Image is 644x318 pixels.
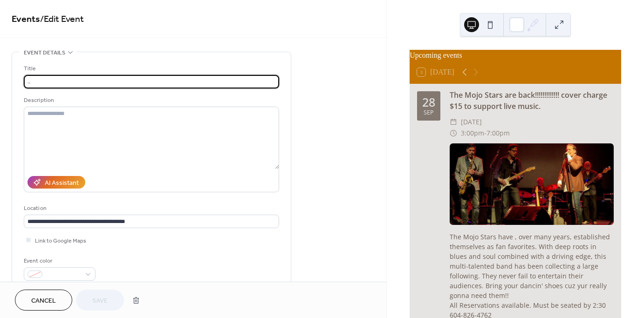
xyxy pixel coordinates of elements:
div: ​ [450,116,457,128]
span: - [484,128,486,139]
span: / Edit Event [40,10,84,28]
span: 3:00pm [461,128,484,139]
div: 28 [422,96,435,108]
div: Title [24,64,277,74]
div: ​ [450,128,457,139]
button: AI Assistant [27,176,85,189]
span: Cancel [31,296,56,306]
span: Link to Google Maps [35,236,86,246]
div: Location [24,203,277,213]
div: Event color [24,256,94,266]
a: Events [12,10,40,28]
div: AI Assistant [45,178,79,188]
div: The Mojo Stars are back!!!!!!!!!!!!! cover charge $15 to support live music. [450,89,614,112]
span: [DATE] [461,116,482,128]
span: Event details [24,48,65,58]
div: Sep [424,110,434,116]
div: Description [24,95,277,105]
button: Cancel [15,290,72,311]
span: 7:00pm [486,128,510,139]
div: Upcoming events [410,50,621,61]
